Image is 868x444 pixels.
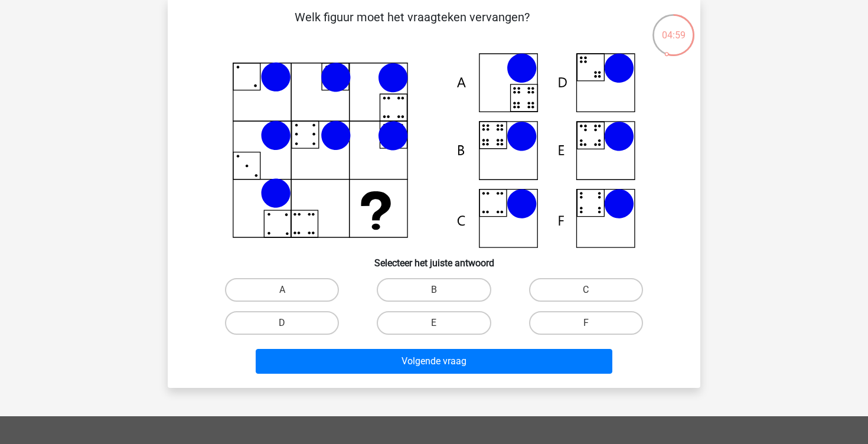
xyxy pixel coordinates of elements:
button: Volgende vraag [256,349,613,374]
h6: Selecteer het juiste antwoord [187,248,681,269]
label: C [529,278,643,302]
label: F [529,311,643,335]
label: B [377,278,491,302]
label: A [225,278,339,302]
p: Welk figuur moet het vraagteken vervangen? [187,8,637,44]
label: D [225,311,339,335]
div: 04:59 [651,13,696,43]
label: E [377,311,491,335]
